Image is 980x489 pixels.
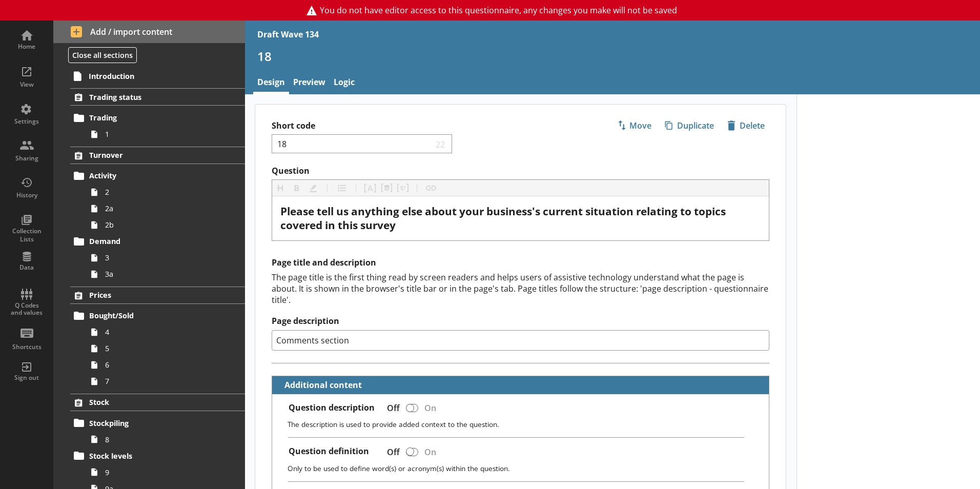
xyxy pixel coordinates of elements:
[89,171,215,180] span: Activity
[70,147,245,164] a: Turnover
[86,324,245,340] a: 4
[68,47,137,63] button: Close all sections
[105,253,219,262] span: 3
[89,113,215,123] span: Trading
[70,415,245,431] a: Stockpiling
[379,443,404,461] div: Off
[420,399,444,417] div: On
[105,343,219,353] span: 5
[420,443,444,461] div: On
[86,126,245,142] a: 1
[434,139,448,149] span: 22
[89,236,215,246] span: Demand
[89,150,215,160] span: Turnover
[9,80,45,89] div: View
[272,257,769,268] h2: Page title and description
[288,463,761,473] p: Only to be used to define word(s) or acronym(s) within the question.
[89,418,215,428] span: Stockpiling
[257,29,319,40] div: Draft Wave 134
[280,204,728,232] span: Please tell us anything else about your business's current situation relating to topics covered i...
[89,397,215,407] span: Stock
[272,316,769,327] label: Page description
[280,205,761,232] div: Question
[272,120,521,131] label: Short code
[105,467,219,477] span: 9
[86,357,245,373] a: 6
[613,117,656,134] span: Move
[71,26,228,37] span: Add / import content
[330,72,359,94] a: Logic
[105,376,219,386] span: 7
[105,269,219,279] span: 3a
[253,72,289,94] a: Design
[70,233,245,250] a: Demand
[89,71,215,81] span: Introduction
[89,451,215,461] span: Stock levels
[89,311,215,320] span: Bought/Sold
[272,166,769,176] label: Question
[75,233,245,282] li: Demand33a
[660,117,719,134] button: Duplicate
[105,187,219,197] span: 2
[70,110,245,126] a: Trading
[289,402,375,413] label: Question description
[86,184,245,200] a: 2
[105,360,219,370] span: 6
[9,191,45,199] div: History
[9,227,45,243] div: Collection Lists
[272,272,769,305] div: The page title is the first thing read by screen readers and helps users of assistive technology ...
[9,43,45,51] div: Home
[9,302,45,317] div: Q Codes and values
[70,447,245,464] a: Stock levels
[89,92,215,102] span: Trading status
[86,217,245,233] a: 2b
[9,343,45,351] div: Shortcuts
[75,308,245,390] li: Bought/Sold4567
[105,129,219,139] span: 1
[289,72,330,94] a: Preview
[612,117,656,134] button: Move
[70,308,245,324] a: Bought/Sold
[70,168,245,184] a: Activity
[9,154,45,162] div: Sharing
[75,168,245,233] li: Activity22a2b
[86,431,245,447] a: 8
[70,394,245,411] a: Stock
[379,399,404,417] div: Off
[9,117,45,126] div: Settings
[723,117,769,134] span: Delete
[86,250,245,266] a: 3
[9,374,45,382] div: Sign out
[53,147,245,282] li: TurnoverActivity22a2bDemand33a
[89,290,215,300] span: Prices
[105,203,219,213] span: 2a
[86,266,245,282] a: 3a
[75,110,245,142] li: Trading1
[257,48,968,64] h1: 18
[9,263,45,272] div: Data
[289,446,369,457] label: Question definition
[75,415,245,447] li: Stockpiling8
[105,327,219,337] span: 4
[276,376,364,394] button: Additional content
[661,117,718,134] span: Duplicate
[86,340,245,357] a: 5
[723,117,769,134] button: Delete
[105,220,219,230] span: 2b
[70,88,245,106] a: Trading status
[70,287,245,304] a: Prices
[53,21,245,43] button: Add / import content
[70,68,245,84] a: Introduction
[288,419,761,429] p: The description is used to provide added context to the question.
[86,464,245,480] a: 9
[53,287,245,390] li: PricesBought/Sold4567
[53,88,245,142] li: Trading statusTrading1
[105,435,219,444] span: 8
[86,200,245,217] a: 2a
[86,373,245,390] a: 7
